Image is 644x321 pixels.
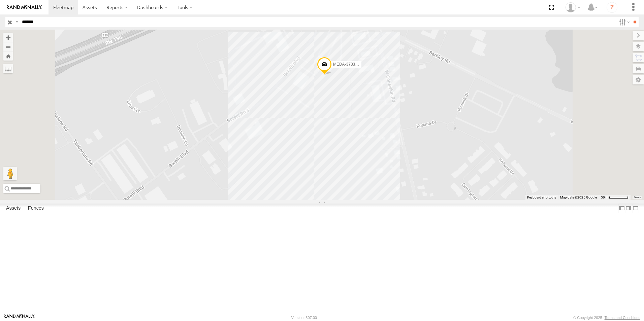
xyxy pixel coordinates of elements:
label: Assets [3,204,24,213]
button: Zoom Home [3,51,13,61]
button: Zoom in [3,33,13,42]
label: Search Query [14,17,20,27]
button: Zoom out [3,42,13,51]
label: Hide Summary Table [632,204,639,213]
label: Dock Summary Table to the Right [625,204,632,213]
button: Map Scale: 50 m per 55 pixels [599,195,631,200]
button: Keyboard shortcuts [527,195,556,200]
label: Fences [25,204,47,213]
label: Measure [3,64,13,73]
i: ? [607,2,617,13]
div: © Copyright 2025 - [573,316,640,320]
span: Map data ©2025 Google [560,195,597,199]
div: John Mertens [563,2,583,12]
label: Search Filter Options [616,17,631,27]
img: rand-logo.svg [7,5,42,10]
label: Map Settings [633,75,644,84]
label: Dock Summary Table to the Left [618,204,625,213]
a: Terms and Conditions [605,316,640,320]
button: Drag Pegman onto the map to open Street View [3,167,17,180]
a: Terms (opens in new tab) [634,196,641,199]
span: 50 m [601,195,609,199]
span: MEDA-378371-Swing [333,62,372,67]
div: Version: 307.00 [291,316,317,320]
a: Visit our Website [4,314,35,321]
